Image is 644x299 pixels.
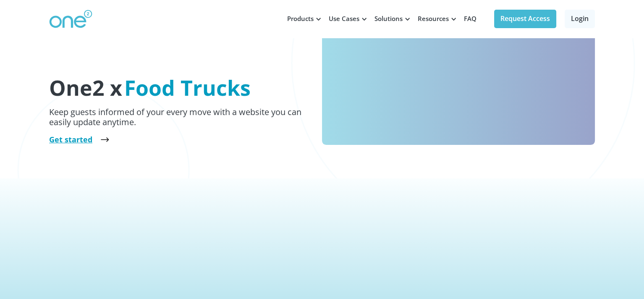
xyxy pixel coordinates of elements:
a: Request Access [494,10,556,28]
h1: Food Trucks [124,75,253,100]
a: Get started [49,134,109,144]
div: Use Cases [329,14,359,24]
p: Keep guests informed of your every move with a website you can easily update anytime. [49,107,305,127]
h1: One2 x [49,75,124,100]
img: One2 Logo [49,10,92,29]
a: FAQ [459,6,482,32]
a: Login [565,10,595,28]
div: Products [287,14,314,24]
div: Solutions [374,14,403,24]
div: Resources [418,14,449,24]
